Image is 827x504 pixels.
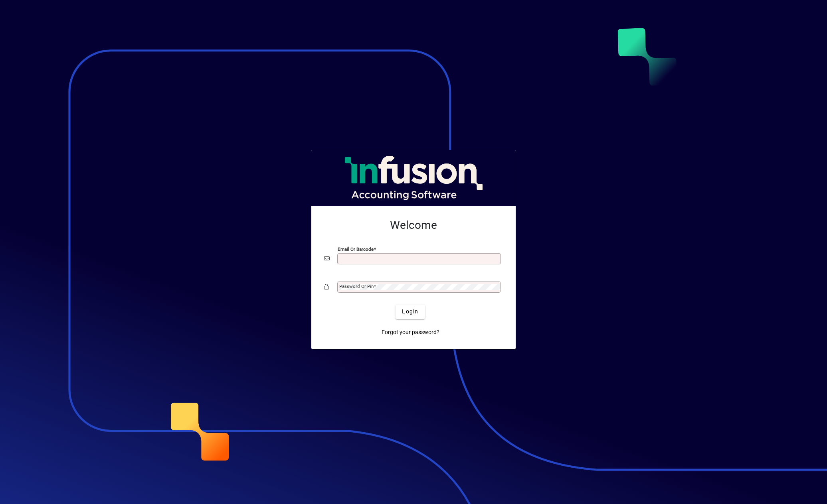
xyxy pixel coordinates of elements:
[396,305,425,319] button: Login
[338,246,374,252] mat-label: Email or Barcode
[324,219,503,232] h2: Welcome
[402,307,418,316] span: Login
[382,328,439,337] span: Forgot your password?
[339,283,374,289] mat-label: Password or Pin
[378,325,443,340] a: Forgot your password?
